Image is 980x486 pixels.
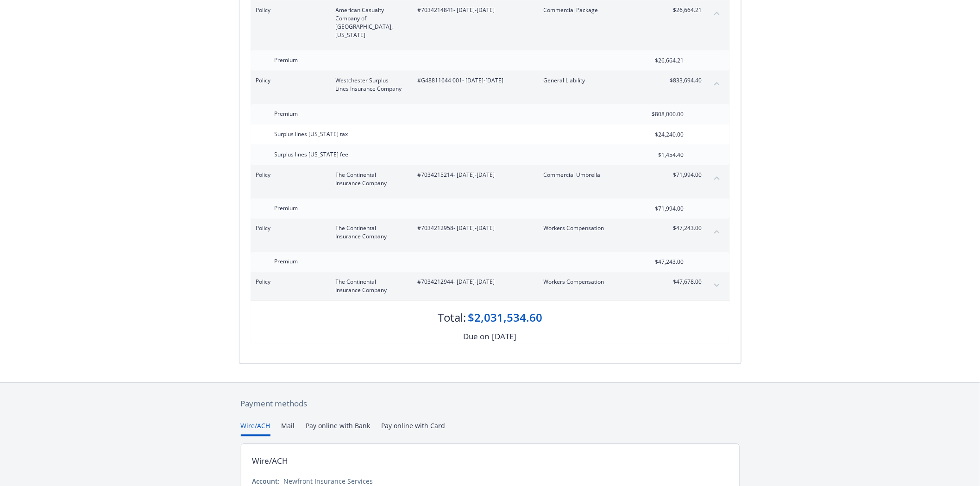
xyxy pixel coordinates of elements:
[252,455,289,467] div: Wire/ACH
[667,171,702,179] span: $71,994.00
[710,76,724,91] button: collapse content
[251,273,730,300] div: PolicyThe Continental Insurance Company#7034212944- [DATE]-[DATE]Workers Compensation$47,678.00ex...
[256,224,321,233] span: Policy
[336,76,403,93] span: Westchester Surplus Lines Insurance Company
[241,398,740,410] div: Payment methods
[710,6,724,21] button: collapse content
[629,255,690,269] input: 0.00
[275,130,348,138] span: Surplus lines [US_STATE] tax
[544,278,653,287] span: Workers Compensation
[275,110,298,118] span: Premium
[282,421,295,436] button: Mail
[629,128,690,142] input: 0.00
[629,148,690,162] input: 0.00
[382,421,446,436] button: Pay online with Card
[336,224,403,241] span: The Continental Insurance Company
[544,224,653,233] span: Workers Compensation
[275,150,349,158] span: Surplus lines [US_STATE] fee
[629,202,690,216] input: 0.00
[418,224,529,233] span: #7034212958 - [DATE]-[DATE]
[256,278,321,287] span: Policy
[251,219,730,247] div: PolicyThe Continental Insurance Company#7034212958- [DATE]-[DATE]Workers Compensation$47,243.00co...
[544,76,653,85] span: General Liability
[667,224,702,233] span: $47,243.00
[336,6,403,39] span: American Casualty Company of [GEOGRAPHIC_DATA], [US_STATE]
[418,278,529,287] span: #7034212944 - [DATE]-[DATE]
[667,278,702,287] span: $47,678.00
[464,331,490,343] div: Due on
[256,171,321,179] span: Policy
[275,204,298,212] span: Premium
[710,224,724,239] button: collapse content
[256,76,321,85] span: Policy
[667,76,702,85] span: $833,694.40
[336,278,403,295] span: The Continental Insurance Company
[251,0,730,45] div: PolicyAmerican Casualty Company of [GEOGRAPHIC_DATA], [US_STATE]#7034214841- [DATE]-[DATE]Commerc...
[710,278,724,293] button: expand content
[667,6,702,14] span: $26,664.21
[241,421,270,436] button: Wire/ACH
[251,165,730,193] div: PolicyThe Continental Insurance Company#7034215214- [DATE]-[DATE]Commercial Umbrella$71,994.00col...
[544,171,653,179] span: Commercial Umbrella
[438,310,466,326] div: Total:
[256,6,321,14] span: Policy
[275,258,298,266] span: Premium
[629,54,690,68] input: 0.00
[275,56,298,64] span: Premium
[418,171,529,179] span: #7034215214 - [DATE]-[DATE]
[544,6,653,14] span: Commercial Package
[251,71,730,99] div: PolicyWestchester Surplus Lines Insurance Company#G48811644 001- [DATE]-[DATE]General Liability$8...
[336,171,403,187] span: The Continental Insurance Company
[629,107,690,121] input: 0.00
[418,6,529,14] span: #7034214841 - [DATE]-[DATE]
[468,310,542,326] div: $2,031,534.60
[418,76,529,85] span: #G48811644 001 - [DATE]-[DATE]
[492,331,517,343] div: [DATE]
[306,421,371,436] button: Pay online with Bank
[710,171,724,186] button: collapse content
